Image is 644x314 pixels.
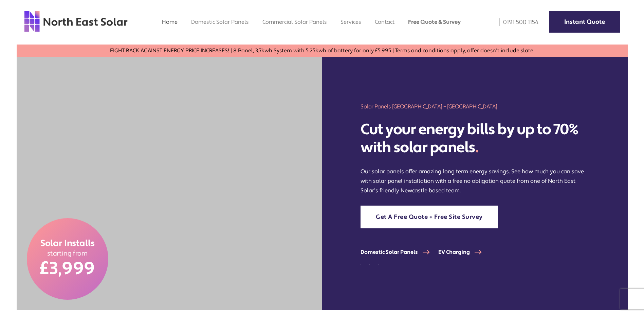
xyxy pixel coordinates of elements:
span: Solar Installs [40,238,95,249]
h1: Solar Panels [GEOGRAPHIC_DATA] – [GEOGRAPHIC_DATA] [361,103,589,110]
a: Contact [375,18,394,25]
span: . [475,138,479,157]
p: Our solar panels offer amazing long term energy savings. See how much you can save with solar pan... [361,167,589,195]
img: north east solar logo [24,10,128,33]
h2: Cut your energy bills by up to 70% with solar panels [361,121,589,157]
a: Commercial Solar Panels [262,18,327,25]
img: phone icon [499,18,500,26]
a: Get A Free Quote + Free Site Survey [361,206,498,228]
a: Home [162,18,178,25]
avayaelement: 0191 500 1154 [503,18,539,26]
span: starting from [47,249,88,258]
img: two men holding a solar panel in the north east [17,57,322,310]
a: EV Charging [438,249,490,256]
a: Free Quote & Survey [408,18,461,25]
a: Domestic Solar Panels [361,249,438,256]
a: Domestic Solar Panels [191,18,249,25]
span: £3,999 [40,258,95,280]
a: Instant Quote [549,11,620,33]
a: Solar Installs starting from £3,999 [27,218,108,300]
a: Services [341,18,361,25]
img: which logo [312,299,312,300]
a: 0191 500 1154 [495,18,539,26]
